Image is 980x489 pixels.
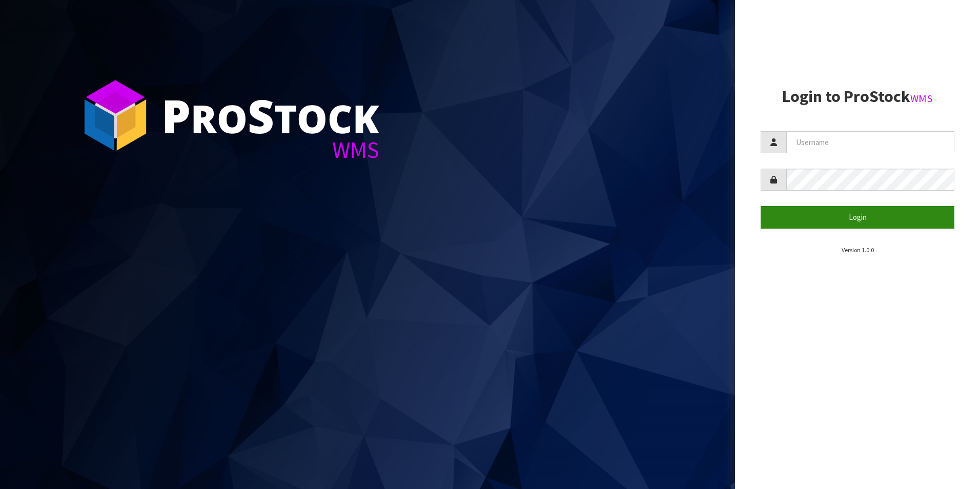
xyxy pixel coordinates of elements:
[842,246,874,254] small: Version 1.0.0
[248,84,274,147] span: S
[761,88,954,106] h2: Login to ProStock
[161,92,379,138] div: ro tock
[77,77,154,154] img: ProStock Cube
[161,138,379,161] div: WMS
[786,131,954,153] input: Username
[161,84,191,147] span: P
[761,206,954,228] button: Login
[910,92,933,105] small: WMS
